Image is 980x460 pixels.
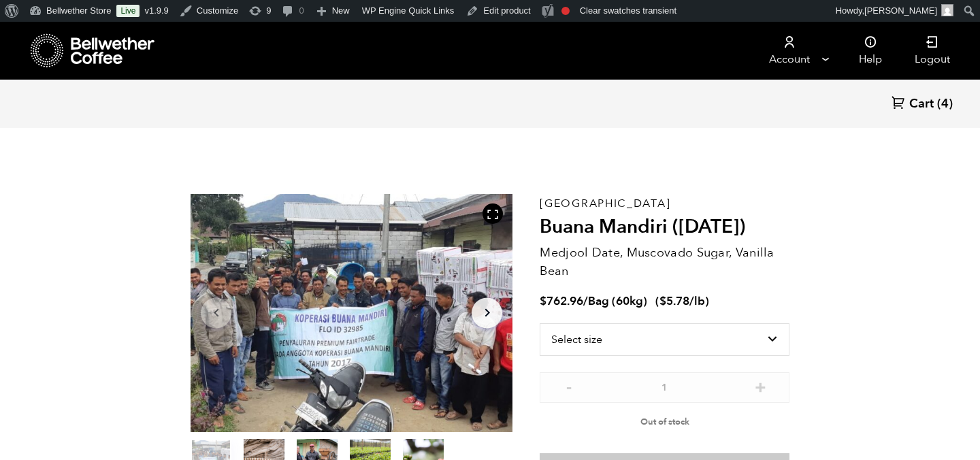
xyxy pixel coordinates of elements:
p: Medjool Date, Muscovado Sugar, Vanilla Bean [540,244,789,280]
span: ( ) [655,293,709,309]
span: Bag (60kg) [588,293,647,309]
a: Logout [898,22,966,80]
span: (4) [937,96,953,112]
span: [PERSON_NAME] [864,5,937,16]
h2: Buana Mandiri ([DATE]) [540,216,789,239]
a: Account [747,22,831,80]
div: Focus keyphrase not set [561,7,570,15]
span: Cart [909,96,934,112]
span: / [583,293,588,309]
a: Help [843,22,898,80]
button: - [560,379,577,393]
span: Out of stock [640,416,689,428]
bdi: 5.78 [659,293,689,309]
span: /lb [689,293,705,309]
a: Cart (4) [892,95,953,114]
a: Live [116,5,140,17]
span: $ [540,293,546,309]
span: $ [659,293,666,309]
bdi: 762.96 [540,293,583,309]
button: + [752,379,769,393]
